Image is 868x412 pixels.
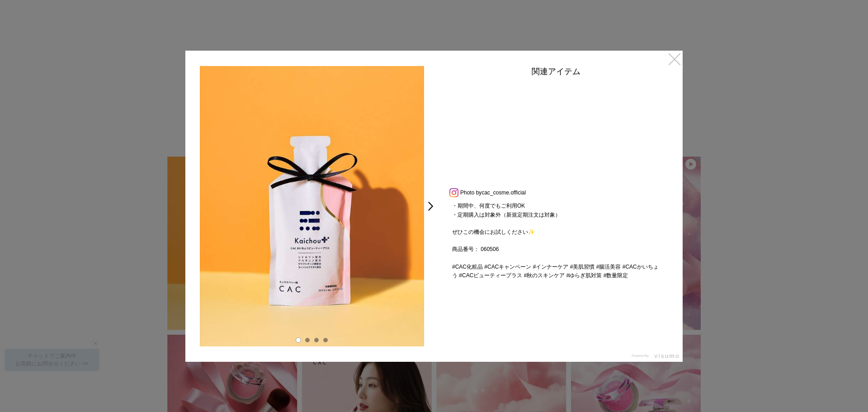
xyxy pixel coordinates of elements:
[666,51,683,67] a: ×
[481,189,526,196] a: cac_cosme.official
[460,187,481,198] span: Photo by
[443,66,669,81] div: 関連アイテム
[200,66,424,346] img: e90a0510-1f2d-496d-bb86-7978d3bf2358-large.jpg
[427,198,439,214] a: >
